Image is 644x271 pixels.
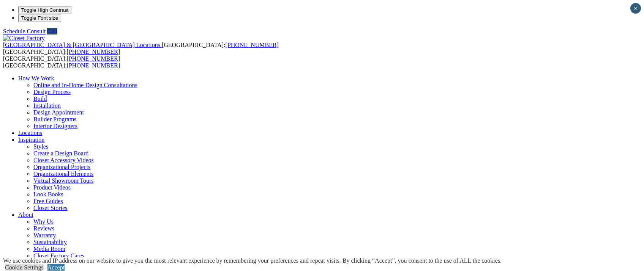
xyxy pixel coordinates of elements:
a: Builder Programs [33,116,76,122]
a: Schedule Consult [3,28,46,34]
a: Media Room [33,246,65,252]
a: Design Process [33,89,71,95]
button: Toggle Font size [18,14,61,22]
a: [GEOGRAPHIC_DATA] & [GEOGRAPHIC_DATA] Locations [3,42,162,48]
a: Why Us [33,218,54,225]
a: About [18,211,33,218]
div: We use cookies and IP address on our website to give you the most relevant experience by remember... [3,257,502,264]
a: Reviews [33,225,54,232]
img: Closet Factory [3,35,45,42]
a: Build [33,96,47,102]
a: How We Work [18,75,54,81]
span: [GEOGRAPHIC_DATA]: [GEOGRAPHIC_DATA]: [3,55,120,69]
a: Product Videos [33,184,71,191]
a: Warranty [33,232,56,238]
a: Organizational Elements [33,171,93,177]
a: Inspiration [18,136,44,143]
a: [PHONE_NUMBER] [67,55,120,62]
a: [PHONE_NUMBER] [67,62,120,69]
a: Closet Accessory Videos [33,157,94,163]
a: Look Books [33,191,63,197]
a: Free Guides [33,198,63,204]
a: Styles [33,143,48,150]
a: Interior Designers [33,123,77,129]
span: Toggle High Contrast [21,7,68,13]
a: Closet Stories [33,205,67,211]
button: Toggle High Contrast [18,6,71,14]
a: Sustainability [33,239,67,245]
a: [PHONE_NUMBER] [225,42,278,48]
a: Cookie Settings [5,264,44,271]
a: Organizational Projects [33,164,90,170]
a: Design Appointment [33,109,84,116]
a: Closet Factory Cares [33,252,84,259]
a: Call [47,28,57,34]
a: Online and In-Home Design Consultations [33,82,137,88]
a: Installation [33,102,61,109]
a: [PHONE_NUMBER] [67,49,120,55]
button: Close [630,3,641,14]
a: Accept [47,264,65,271]
a: Locations [18,130,42,136]
a: Virtual Showroom Tours [33,177,94,184]
span: [GEOGRAPHIC_DATA]: [GEOGRAPHIC_DATA]: [3,42,279,55]
a: Create a Design Board [33,150,88,157]
span: Toggle Font size [21,15,58,21]
span: [GEOGRAPHIC_DATA] & [GEOGRAPHIC_DATA] Locations [3,42,160,48]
